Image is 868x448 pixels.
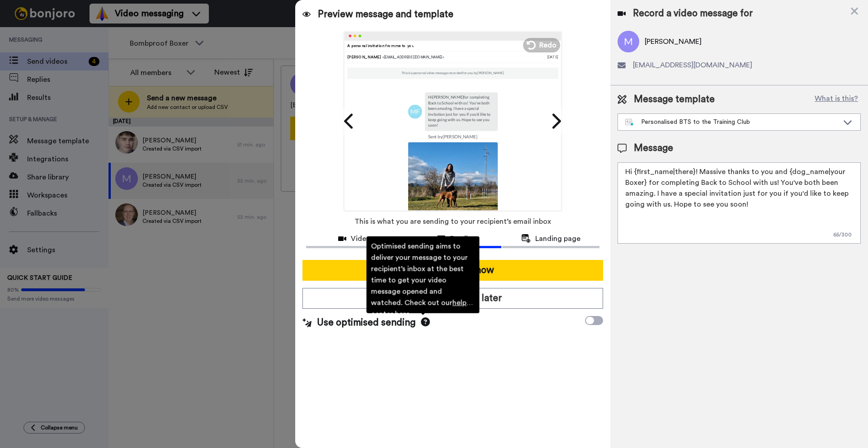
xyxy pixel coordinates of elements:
img: nextgen-template.svg [625,119,634,126]
textarea: Hi {first_name|there}! Massive thanks to you and {dog_name|your Boxer} for completing Back to Sch... [618,162,861,244]
p: Hi [PERSON_NAME] for completing Back to School with us! You've both been amazing. I have a specia... [428,94,494,128]
div: [DATE] [547,54,558,60]
button: Schedule to send later [302,288,603,309]
span: [EMAIL_ADDRESS][DOMAIN_NAME] [633,60,752,71]
button: What is this? [812,93,861,106]
div: [PERSON_NAME] [347,54,547,60]
span: Use optimised sending [317,316,415,330]
span: This is what you are sending to your recipient’s email inbox [354,212,551,231]
p: This is a personal video message recorded for you by [PERSON_NAME] [401,71,504,75]
button: Send message now [302,260,603,281]
span: Message template [634,93,715,106]
span: Message [634,141,673,155]
img: 2Q== [408,142,497,231]
span: Landing page [535,233,580,244]
span: Video [351,233,371,244]
div: Personalised BTS to the Training Club [625,118,839,127]
span: Optimised sending aims to deliver your message to your recipient’s inbox at the best time to get ... [371,242,473,317]
img: mf.png [408,104,422,118]
td: Sent by [PERSON_NAME] [408,131,497,142]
